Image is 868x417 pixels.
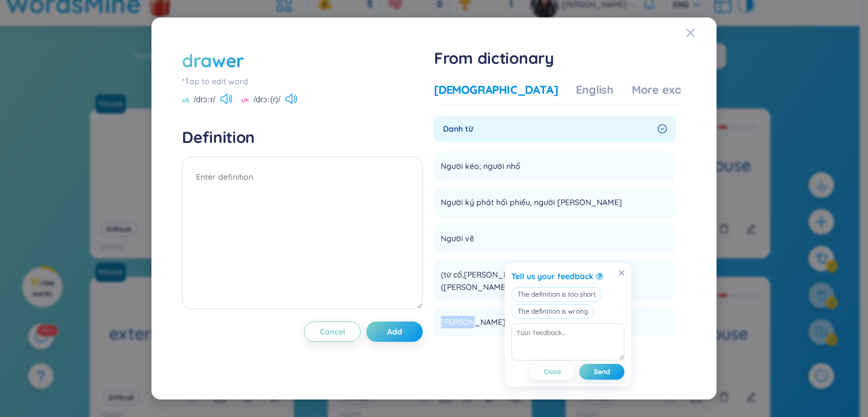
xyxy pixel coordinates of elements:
span: UK [241,96,249,105]
span: US [182,96,189,105]
span: /drɔːr/ [194,93,215,106]
div: English [576,82,614,98]
div: *Tap to edit word [182,75,423,88]
span: Người ký phát hối phiếu, người [PERSON_NAME] [441,196,622,210]
span: right-circle [658,124,667,133]
div: drawer [182,48,244,73]
div: [DEMOGRAPHIC_DATA] [434,82,558,98]
span: (từ cổ,[PERSON_NAME] cổ) người trích rượu ([PERSON_NAME] rượu, bia ở [PERSON_NAME]) [441,268,654,293]
span: [PERSON_NAME] [441,316,506,329]
span: Người kéo; người nhổ [441,160,520,173]
span: Add [387,326,402,337]
span: Cancel [320,326,345,337]
span: Danh từ [443,123,653,135]
span: Người vẽ [441,232,474,246]
div: More examples [632,82,714,98]
h4: Definition [182,127,423,147]
span: chest of drawers [454,335,518,345]
span: /drɔː(r)/ [254,93,280,106]
h1: From dictionary [434,48,680,68]
button: Close [686,18,717,48]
